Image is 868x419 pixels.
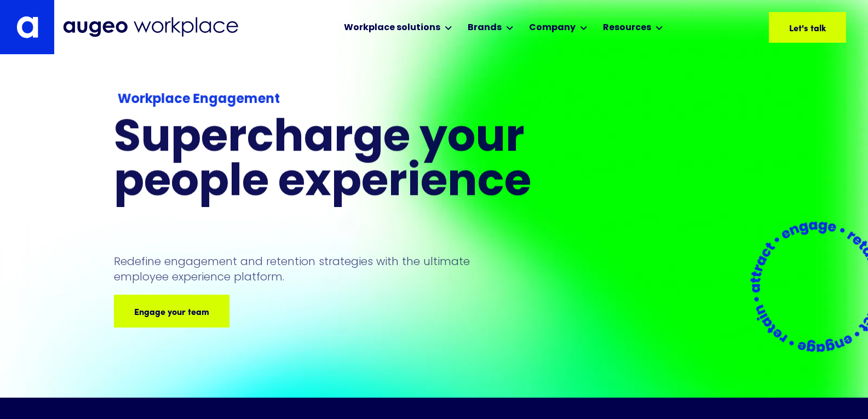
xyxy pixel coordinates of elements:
[344,21,440,35] div: Workplace solutions
[114,254,491,284] p: Redefine engagement and retention strategies with the ultimate employee experience platform.
[529,21,576,35] div: Company
[63,17,238,37] img: Augeo Workplace business unit full logo in mignight blue.
[769,12,846,43] a: Let's talk
[117,90,583,109] div: Workplace Engagement
[114,295,229,328] a: Engage your team
[16,16,38,38] img: Augeo's "a" monogram decorative logo in white.
[603,21,651,35] div: Resources
[114,117,587,206] h1: Supercharge your people experience
[468,21,502,35] div: Brands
